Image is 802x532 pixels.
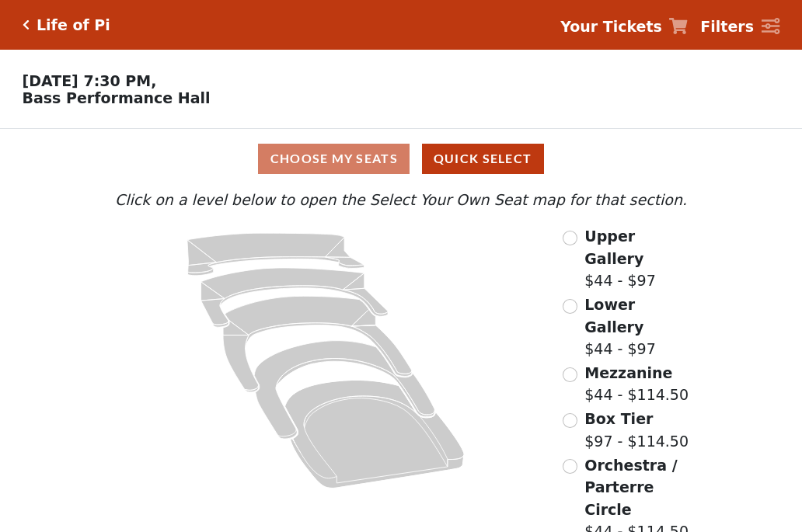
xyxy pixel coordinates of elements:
[584,362,689,406] label: $44 - $114.50
[700,16,779,38] a: Filters
[560,16,688,38] a: Your Tickets
[201,268,389,327] path: Lower Gallery - Seats Available: 55
[584,364,672,381] span: Mezzanine
[422,144,544,174] button: Quick Select
[285,381,465,489] path: Orchestra / Parterre Circle - Seats Available: 12
[111,189,691,211] p: Click on a level below to open the Select Your Own Seat map for that section.
[584,408,689,452] label: $97 - $114.50
[584,225,691,292] label: $44 - $97
[700,18,754,35] strong: Filters
[37,16,110,34] h5: Life of Pi
[584,296,643,336] span: Lower Gallery
[187,233,364,276] path: Upper Gallery - Seats Available: 311
[23,19,30,30] a: Click here to go back to filters
[584,228,643,267] span: Upper Gallery
[584,457,677,518] span: Orchestra / Parterre Circle
[560,18,662,35] strong: Your Tickets
[584,410,653,427] span: Box Tier
[584,294,691,360] label: $44 - $97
